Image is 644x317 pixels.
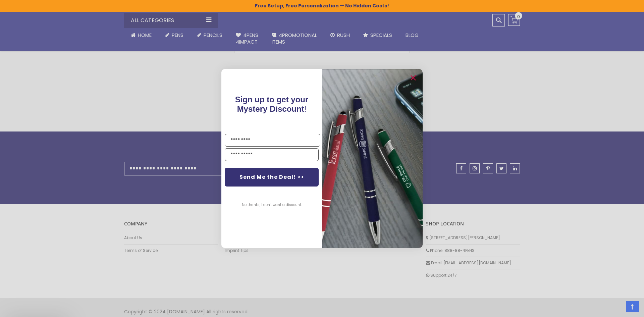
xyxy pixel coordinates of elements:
span: ! [235,95,309,113]
button: Send Me the Deal! >> [225,168,319,187]
button: No thanks, I don't want a discount. [238,197,305,213]
span: Sign up to get your Mystery Discount [235,95,309,113]
button: Close dialog [408,72,419,83]
img: pop-up-image [322,69,423,248]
